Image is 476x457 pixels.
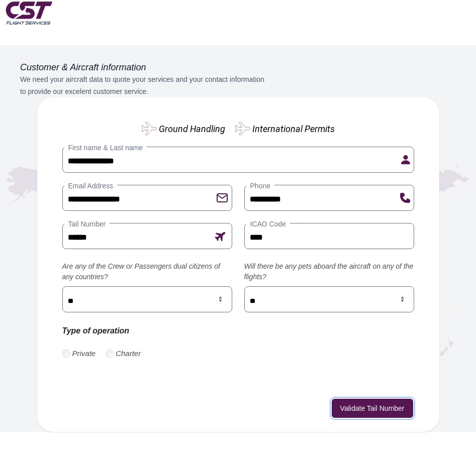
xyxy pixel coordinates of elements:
p: Type of operation [62,324,232,337]
label: International Permits [252,122,335,136]
label: Will there be any pets aboard the aircraft on any of the flights? [244,261,414,282]
label: Tail Number [64,219,110,229]
button: Validate Tail Number [332,399,413,418]
label: Email Address [64,181,117,191]
label: Charter [116,348,141,360]
label: Are any of the Crew or Passengers dual citizens of any countries? [62,261,232,282]
label: Ground Handling [159,122,225,136]
label: Private [72,348,96,360]
label: ICAO Code [246,219,291,229]
label: Phone [246,181,274,191]
label: First name & Last name [64,143,147,153]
